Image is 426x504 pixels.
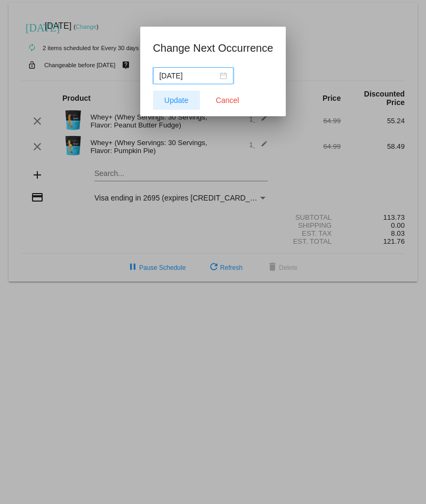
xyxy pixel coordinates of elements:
[216,96,239,105] span: Cancel
[204,91,251,110] button: Close dialog
[153,91,200,110] button: Update
[164,96,188,105] span: Update
[159,70,218,82] input: Select date
[153,39,274,57] h1: Change Next Occurrence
